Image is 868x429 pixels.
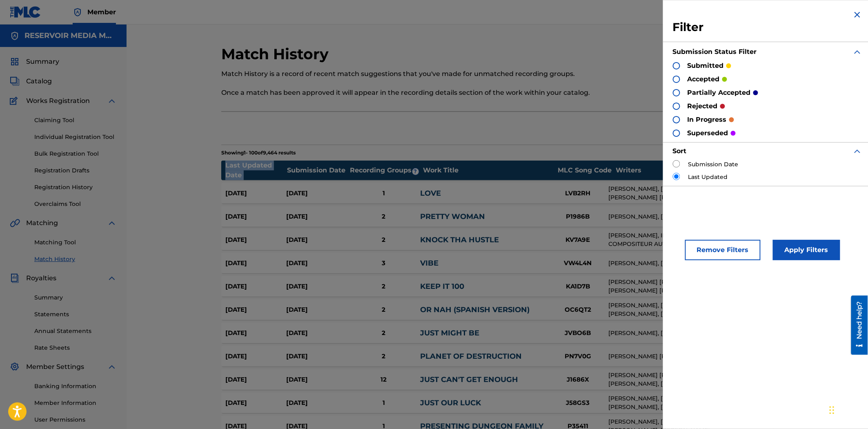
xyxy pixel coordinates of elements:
span: Royalties [26,273,56,283]
span: Matching [26,218,58,228]
p: Match History is a record of recent match suggestions that you've made for unmatched recording gr... [221,69,646,79]
span: ? [412,168,419,175]
a: Match History [34,255,117,264]
div: Drag [830,398,835,422]
div: PN7V0G [548,352,609,361]
div: [PERSON_NAME], [PERSON_NAME], [PERSON_NAME], [PERSON_NAME] [PERSON_NAME] [PERSON_NAME], [PERSON_N... [609,394,736,411]
div: [DATE] [286,352,347,361]
div: Submission Date [287,165,348,175]
a: SummarySummary [10,57,59,67]
a: Registration History [34,183,117,192]
div: 2 [347,235,420,245]
div: Writers [616,165,747,175]
div: [DATE] [225,305,286,315]
div: [PERSON_NAME], [PERSON_NAME] [PERSON_NAME], [PERSON_NAME], [PERSON_NAME], [PERSON_NAME], LA [PERS... [609,301,736,318]
a: KEEP IT 100 [420,282,464,291]
div: [DATE] [286,398,347,408]
div: [DATE] [225,259,286,268]
img: close [852,10,862,20]
a: KNOCK THA HUSTLE [420,235,499,244]
div: J1686X [548,375,609,384]
div: Need help? [9,6,20,43]
span: Catalog [26,76,52,86]
img: expand [107,362,117,372]
img: expand [107,273,117,283]
div: 1 [347,189,420,198]
div: [PERSON_NAME], [PERSON_NAME] [609,212,736,221]
img: Works Registration [10,96,20,106]
div: Last Updated Date [225,161,287,180]
a: Overclaims Tool [34,200,117,208]
div: [DATE] [286,189,347,198]
a: PLANET OF DESTRUCTION [420,352,522,361]
a: PRETTY WOMAN [420,212,485,221]
strong: Submission Status Filter [673,48,757,56]
div: 2 [347,282,420,291]
div: [DATE] [225,282,286,291]
a: JUST OUR LUCK [420,398,481,407]
img: Accounts [10,31,20,41]
div: [PERSON_NAME] [PERSON_NAME] [PERSON_NAME] [PERSON_NAME] [PERSON_NAME], [PERSON_NAME] [609,278,736,295]
button: Remove Filters [685,240,761,260]
a: Individual Registration Tool [34,133,117,141]
div: [DATE] [286,375,347,384]
img: expand [852,47,862,57]
p: partially accepted [688,88,751,98]
a: Banking Information [34,382,117,391]
a: VIBE [420,259,438,268]
span: Works Registration [26,96,90,106]
iframe: Chat Widget [827,390,868,429]
span: Member [87,7,116,17]
button: Apply Filters [773,240,840,260]
p: rejected [688,101,718,111]
div: [PERSON_NAME] [PERSON_NAME] [609,352,736,361]
div: [DATE] [225,328,286,338]
a: OR NAH (SPANISH VERSION) [420,305,530,314]
strong: Sort [673,147,687,155]
a: JUST CAN'T GET ENOUGH [420,375,518,384]
label: Submission Date [688,160,739,169]
p: accepted [688,74,720,84]
a: User Permissions [34,416,117,424]
a: Summary [34,293,117,302]
span: Summary [26,57,59,67]
div: [DATE] [286,328,347,338]
img: Catalog [10,76,20,86]
div: MLC Song Code [554,165,615,175]
img: Matching [10,218,20,228]
a: Registration Drafts [34,166,117,175]
span: Member Settings [26,362,84,372]
a: Statements [34,310,117,319]
div: JVBO6B [548,328,609,338]
a: Matching Tool [34,238,117,247]
a: Claiming Tool [34,116,117,125]
img: MLC Logo [10,6,41,18]
p: superseded [688,128,728,138]
img: Top Rightsholder [73,7,82,17]
a: Bulk Registration Tool [34,150,117,158]
div: [DATE] [286,305,347,315]
img: expand [107,96,117,106]
h2: Match History [221,45,333,63]
div: J58GS3 [548,398,609,408]
iframe: Resource Center [845,296,868,355]
p: submitted [688,61,724,71]
div: [DATE] [225,375,286,384]
div: [DATE] [225,235,286,245]
div: Recording Groups [349,165,423,175]
div: [DATE] [286,235,347,245]
img: Member Settings [10,362,20,372]
div: [PERSON_NAME], INCONNU COMPOSITEUR AUTEUR [609,231,736,248]
div: [DATE] [286,282,347,291]
a: Annual Statements [34,327,117,335]
div: 2 [347,328,420,338]
p: in progress [688,115,727,125]
img: expand [852,146,862,156]
a: Member Information [34,399,117,407]
div: [DATE] [286,212,347,221]
div: 12 [347,375,420,384]
div: [PERSON_NAME], [PERSON_NAME] [609,259,736,268]
div: [DATE] [225,398,286,408]
div: OC6QT2 [548,305,609,315]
